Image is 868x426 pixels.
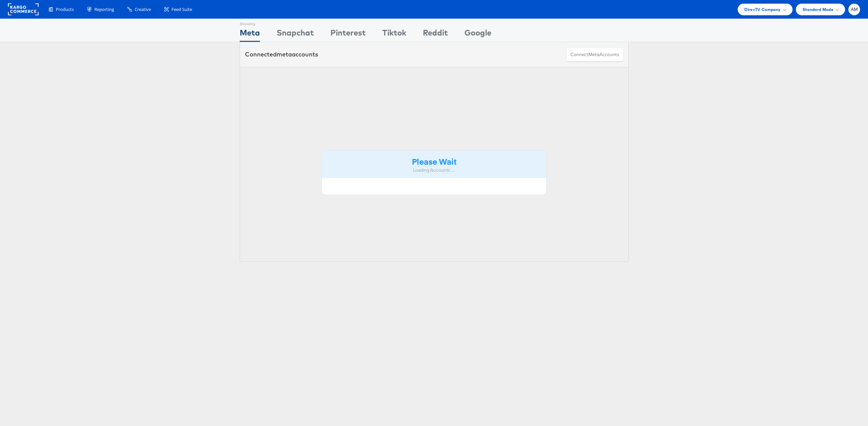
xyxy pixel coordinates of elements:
[172,6,192,13] span: Feed Suite
[803,6,833,13] span: Standard Mode
[412,156,456,167] strong: Please Wait
[240,19,260,27] div: Showing
[851,7,858,12] span: AM
[464,27,491,42] div: Google
[744,6,781,13] span: DirecTV Company
[588,51,599,58] span: meta
[327,167,542,173] div: Loading Accounts ....
[423,27,448,42] div: Reddit
[382,27,406,42] div: Tiktok
[240,27,260,42] div: Meta
[245,50,318,59] div: Connected accounts
[277,50,292,58] span: meta
[277,27,314,42] div: Snapchat
[566,47,623,62] button: ConnectmetaAccounts
[330,27,366,42] div: Pinterest
[56,6,74,13] span: Products
[135,6,151,13] span: Creative
[94,6,114,13] span: Reporting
